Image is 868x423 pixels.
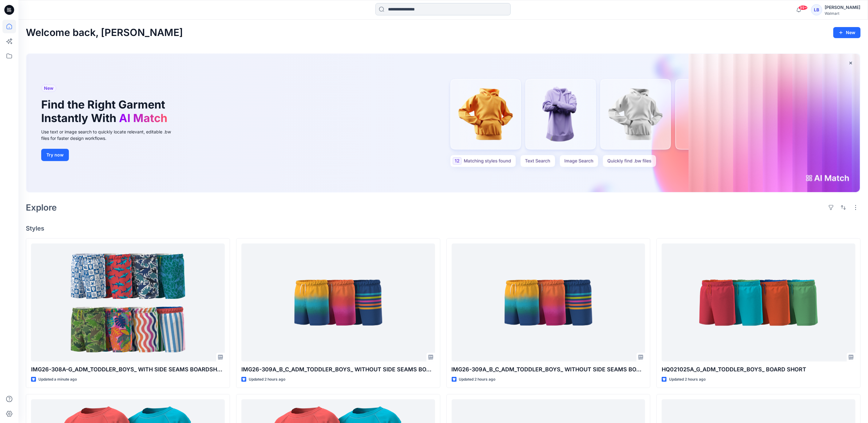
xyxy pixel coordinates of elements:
[26,27,183,38] h2: Welcome back, [PERSON_NAME]
[452,365,645,374] p: IMG26-309A_B_C_ADM_TODDLER_BOYS_ WITHOUT SIDE SEAMS BOARDSHORT
[241,243,435,362] a: IMG26-309A_B_C_ADM_TODDLER_BOYS_ WITHOUT SIDE SEAMS BOARDSHORT
[41,149,69,161] button: Try now
[833,27,861,38] button: New
[452,243,645,362] a: IMG26-309A_B_C_ADM_TODDLER_BOYS_ WITHOUT SIDE SEAMS BOARDSHORT
[241,365,435,374] p: IMG26-309A_B_C_ADM_TODDLER_BOYS_ WITHOUT SIDE SEAMS BOARDSHORT
[41,128,180,141] div: Use text or image search to quickly locate relevant, editable .bw files for faster design workflows.
[44,85,54,92] span: New
[811,4,822,15] div: LB
[825,4,860,11] div: [PERSON_NAME]
[459,376,496,383] p: Updated 2 hours ago
[38,376,77,383] p: Updated a minute ago
[662,365,855,374] p: HQ021025A_G_ADM_TODDLER_BOYS_ BOARD SHORT
[825,11,860,16] div: Walmart
[249,376,285,383] p: Updated 2 hours ago
[26,225,861,232] h4: Styles
[31,365,225,374] p: IMG26-308A-G_ADM_TODDLER_BOYS_ WITH SIDE SEAMS BOARDSHORT
[41,98,170,125] h1: Find the Right Garment Instantly With
[799,5,808,10] span: 99+
[119,111,167,125] span: AI Match
[26,203,57,212] h2: Explore
[31,243,225,362] a: IMG26-308A-G_ADM_TODDLER_BOYS_ WITH SIDE SEAMS BOARDSHORT
[662,243,855,362] a: HQ021025A_G_ADM_TODDLER_BOYS_ BOARD SHORT
[669,376,706,383] p: Updated 2 hours ago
